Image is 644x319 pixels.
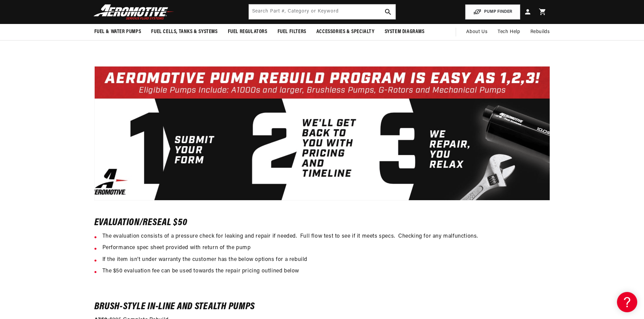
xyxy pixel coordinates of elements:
[92,4,176,20] img: Aeromotive
[465,4,520,20] button: PUMP FINDER
[94,302,550,311] h6: Brush-Style In-Line and Stealth Pumps
[94,28,141,35] span: Fuel & Water Pumps
[498,28,520,36] span: Tech Help
[381,4,396,19] button: search button
[493,24,525,40] summary: Tech Help
[380,24,430,40] summary: System Diagrams
[530,28,550,36] span: Rebuilds
[102,244,550,252] li: Performance spec sheet provided with return of the pump
[249,4,396,19] input: Search by Part Number, Category or Keyword
[278,28,306,35] span: Fuel Filters
[461,24,493,40] a: About Us
[272,24,311,40] summary: Fuel Filters
[223,24,272,40] summary: Fuel Regulators
[102,232,550,241] li: The evaluation consists of a pressure check for leaking and repair if needed. Full flow test to s...
[525,24,555,40] summary: Rebuilds
[146,24,222,40] summary: Fuel Cells, Tanks & Systems
[89,24,146,40] summary: Fuel & Water Pumps
[311,24,380,40] summary: Accessories & Specialty
[228,28,267,35] span: Fuel Regulators
[151,28,217,35] span: Fuel Cells, Tanks & Systems
[94,218,550,227] h6: Evaluation/Reseal $50
[385,28,425,35] span: System Diagrams
[102,267,550,276] li: The $50 evaluation fee can be used towards the repair pricing outlined below
[102,256,550,264] li: If the item isn’t under warranty the customer has the below options for a rebuild
[466,29,487,34] span: About Us
[316,28,375,35] span: Accessories & Specialty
